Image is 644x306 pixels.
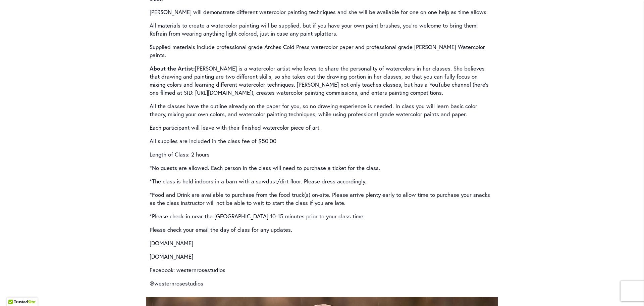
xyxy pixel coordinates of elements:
p: All materials to create a watercolor painting will be supplied, but if you have your own paint br... [150,21,494,38]
p: All the classes have the outline already on the paper for you, so no drawing experience is needed... [150,102,494,118]
p: [DOMAIN_NAME] [150,253,494,261]
p: Each participant will leave with their finished watercolor piece of art. [150,124,494,132]
p: [PERSON_NAME] is a watercolor artist who loves to share the personality of watercolors in her cla... [150,64,494,97]
p: *No guests are allowed. Each person in the class will need to purchase a ticket for the class. [150,164,494,172]
p: *The class is held indoors in a barn with a sawdust/dirt floor. Please dress accordingly. [150,177,494,185]
p: Supplied materials include professional grade Arches Cold Press watercolor paper and professional... [150,43,494,59]
p: [PERSON_NAME] will demonstrate different watercolor painting techniques and she will be available... [150,8,494,16]
p: @westernrosestudios [150,279,494,288]
p: All supplies are included in the class fee of $50.00 [150,137,494,145]
p: [DOMAIN_NAME] [150,239,494,247]
strong: About the Artist: [150,64,195,72]
p: Please check your email the day of class for any updates. [150,226,494,234]
p: Facebook: westernrosestudios [150,266,494,274]
p: Length of Class: 2 hours [150,150,494,159]
p: *Food and Drink are available to purchase from the food truck(s) on-site. Please arrive plenty ea... [150,191,494,207]
iframe: Launch Accessibility Center [5,282,24,301]
p: *Please check-in near the [GEOGRAPHIC_DATA] 10-15 minutes prior to your class time. [150,212,494,220]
